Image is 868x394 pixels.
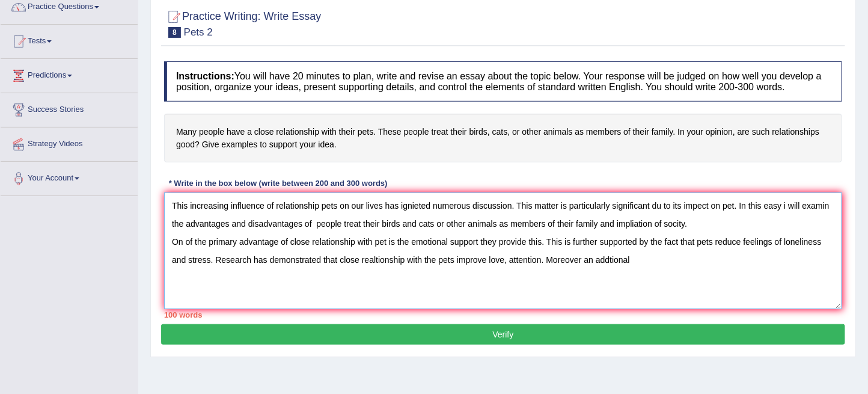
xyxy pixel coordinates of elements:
[1,59,138,89] a: Predictions
[164,61,842,102] h4: You will have 20 minutes to plan, write and revise an essay about the topic below. Your response ...
[1,25,138,55] a: Tests
[1,93,138,123] a: Success Stories
[184,26,213,38] small: Pets 2
[164,114,842,162] h4: Many people have a close relationship with their pets. These people treat their birds, cats, or o...
[1,128,138,158] a: Strategy Videos
[176,71,234,81] b: Instructions:
[164,309,842,321] div: 100 words
[1,162,138,192] a: Your Account
[168,27,181,38] span: 8
[164,177,392,189] div: * Write in the box below (write between 200 and 300 words)
[161,324,845,345] button: Verify
[164,8,321,38] h2: Practice Writing: Write Essay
